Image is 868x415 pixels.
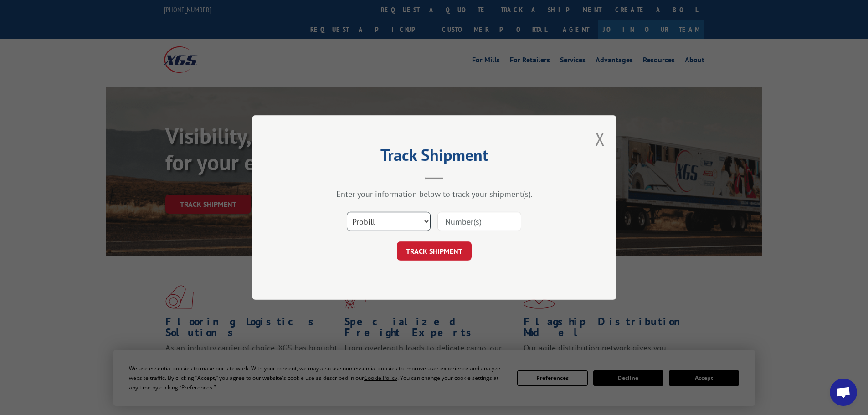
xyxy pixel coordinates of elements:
[595,127,605,151] button: Close modal
[830,379,857,406] div: Open chat
[298,189,571,199] div: Enter your information below to track your shipment(s).
[437,212,521,231] input: Number(s)
[397,241,472,261] button: TRACK SHIPMENT
[298,149,571,166] h2: Track Shipment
